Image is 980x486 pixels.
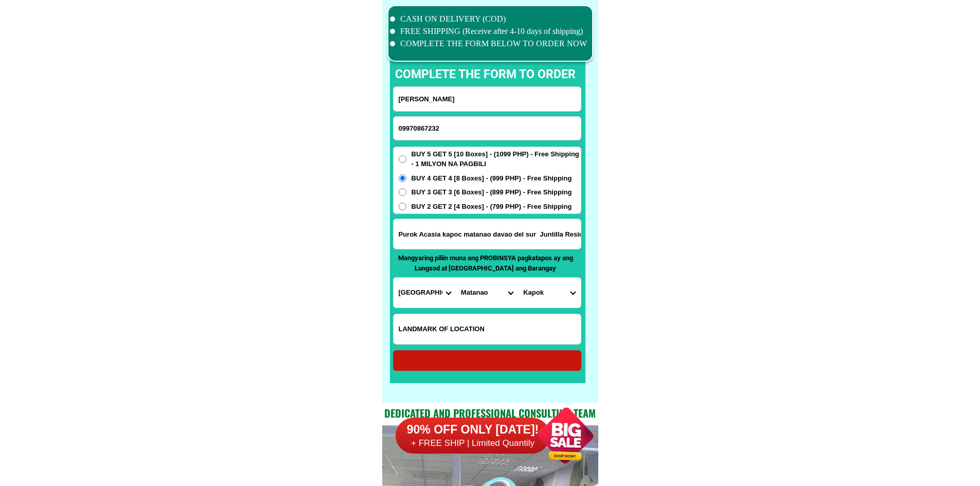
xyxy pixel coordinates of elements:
[399,174,406,182] input: BUY 4 GET 4 [8 Boxes] - (999 PHP) - Free Shipping
[396,438,550,449] h6: + FREE SHIP | Limited Quantily
[394,278,456,308] select: Select province
[394,219,581,249] input: Input address
[456,278,518,308] select: Select district
[399,203,406,210] input: BUY 2 GET 2 [4 Boxes] - (799 PHP) - Free Shipping
[382,405,598,421] h2: Dedicated and professional consulting team
[412,149,581,169] span: BUY 5 GET 5 [10 Boxes] - (1099 PHP) - Free Shipping - 1 MILYON NA PAGBILI
[390,38,587,50] li: COMPLETE THE FORM BELOW TO ORDER NOW
[393,253,578,273] p: Mangyaring piliin muna ang PROBINSYA pagkatapos ay ang Lungsod at [GEOGRAPHIC_DATA] ang Barangay
[390,13,587,25] li: CASH ON DELIVERY (COD)
[394,117,581,140] input: Input phone_number
[385,66,586,84] p: complete the form to order
[412,202,572,212] span: BUY 2 GET 2 [4 Boxes] - (799 PHP) - Free Shipping
[412,187,572,197] span: BUY 3 GET 3 [6 Boxes] - (899 PHP) - Free Shipping
[399,188,406,196] input: BUY 3 GET 3 [6 Boxes] - (899 PHP) - Free Shipping
[518,278,580,308] select: Select commune
[412,173,572,184] span: BUY 4 GET 4 [8 Boxes] - (999 PHP) - Free Shipping
[399,155,406,163] input: BUY 5 GET 5 [10 Boxes] - (1099 PHP) - Free Shipping - 1 MILYON NA PAGBILI
[394,87,581,111] input: Input full_name
[394,314,581,344] input: Input LANDMARKOFLOCATION
[390,25,587,38] li: FREE SHIPPING (Receive after 4-10 days of shipping)
[396,422,550,438] h6: 90% OFF ONLY [DATE]!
